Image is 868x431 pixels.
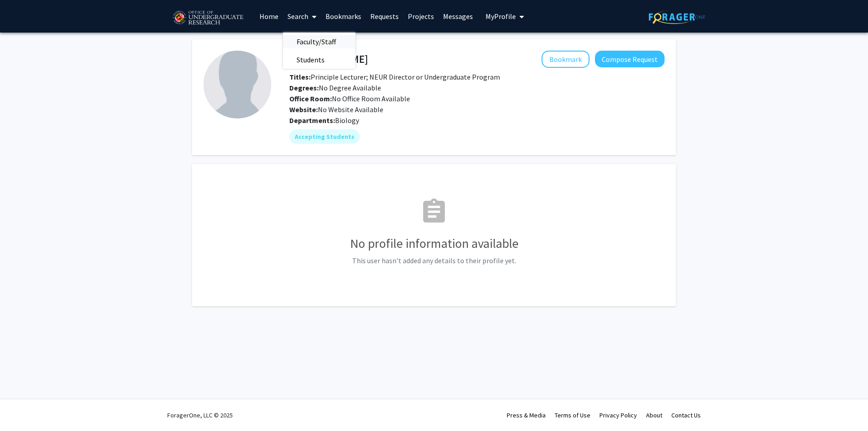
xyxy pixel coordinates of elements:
[420,197,448,226] mat-icon: assignment
[203,236,665,251] h3: No profile information available
[192,164,676,306] fg-card: No Profile Information
[289,129,360,144] mat-chip: Accepting Students
[7,390,38,424] iframe: Chat
[289,105,383,114] span: No Website Available
[283,35,355,48] a: Faculty/Staff
[335,116,359,125] span: Biology
[595,51,665,67] button: Compose Request to Hilary Bierman
[289,116,335,125] b: Departments:
[289,105,318,114] b: Website:
[203,51,271,118] img: Profile Picture
[599,411,637,419] a: Privacy Policy
[507,411,546,419] a: Press & Media
[289,83,381,92] span: No Degree Available
[671,411,701,419] a: Contact Us
[283,0,321,32] a: Search
[283,51,338,69] span: Students
[403,0,439,32] a: Projects
[289,94,410,103] span: No Office Room Available
[170,7,246,29] img: University of Maryland Logo
[283,53,355,66] a: Students
[289,72,500,81] span: Principle Lecturer; NEUR Director or Undergraduate Program
[555,411,590,419] a: Terms of Use
[167,399,233,431] div: ForagerOne, LLC © 2025
[289,94,332,103] b: Office Room:
[486,12,516,21] span: My Profile
[366,0,403,32] a: Requests
[439,0,477,32] a: Messages
[646,411,662,419] a: About
[321,0,366,32] a: Bookmarks
[289,72,311,81] b: Titles:
[255,0,283,32] a: Home
[203,255,665,266] p: This user hasn't added any details to their profile yet.
[283,33,349,51] span: Faculty/Staff
[649,10,705,24] img: ForagerOne Logo
[542,51,590,68] button: Add Hilary Bierman to Bookmarks
[289,83,319,92] b: Degrees:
